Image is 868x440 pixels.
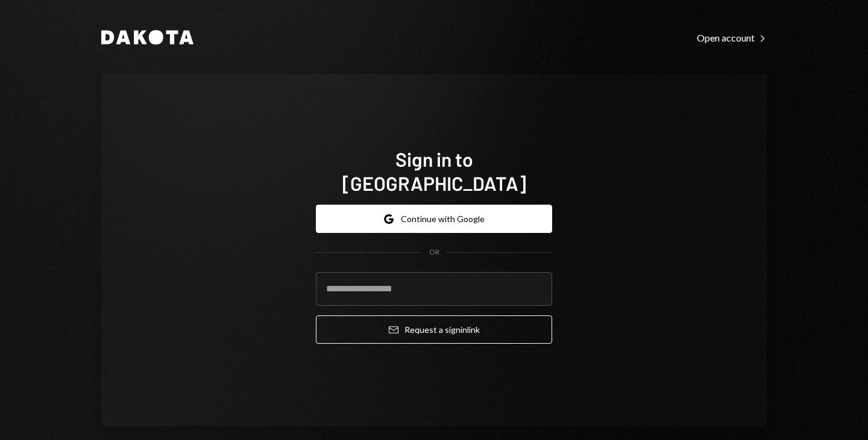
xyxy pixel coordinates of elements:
[697,31,767,44] a: Open account
[316,147,552,195] h1: Sign in to [GEOGRAPHIC_DATA]
[429,247,439,258] div: OR
[316,205,552,233] button: Continue with Google
[316,315,552,344] button: Request a signinlink
[697,32,767,44] div: Open account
